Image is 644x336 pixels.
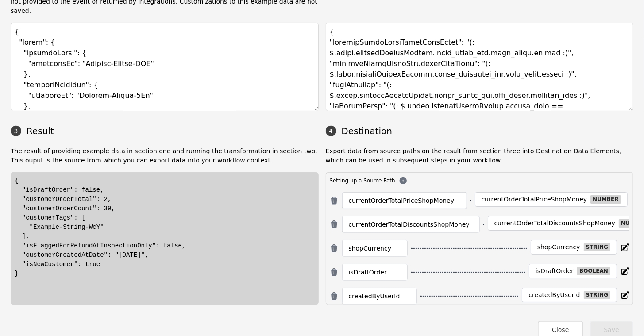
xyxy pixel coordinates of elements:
[584,291,610,299] div: string
[494,220,615,228] div: currentOrderTotalDiscountsShopMoney
[326,124,634,138] h3: Destination
[326,23,634,111] textarea: { "loremipSumdoLorsiTametConsEctet": "(: $.adipi.elitsedDoeiusModtem.incid_utlab_etd.magn_aliqu.e...
[15,176,315,278] div: { "isDraftOrder": false, "customerOrderTotal": 2, "customerOrderCount": 39, "customerTags": [ "Ex...
[11,147,319,165] p: The result of providing example data in section one and running the transformation in section two...
[536,267,574,275] div: isDraftOrder
[11,23,319,111] textarea: { "lorem": { "ipsumdoLorsi": { "ametconsEc": "Adipisc-Elitse-DOE" }, "temporiNcididun": { "utlabo...
[330,176,630,185] div: Setting up a Source Path
[584,243,610,251] div: string
[349,243,401,254] input: Enter a Source Path
[11,124,319,138] h3: Result
[577,267,610,275] div: boolean
[349,219,473,230] input: Enter a Source Path
[349,267,401,278] input: Enter a Source Path
[349,291,410,301] input: Enter a Source Path
[326,126,336,136] div: 4
[537,243,580,251] div: shopCurrency
[528,291,580,299] div: createdByUserId
[326,147,634,165] p: Export data from source paths on the result from section three into Destination Data Elements, wh...
[482,196,587,204] div: currentOrderTotalPriceShopMoney
[11,126,21,136] div: 3
[590,195,621,204] div: number
[349,195,460,206] input: Enter a Source Path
